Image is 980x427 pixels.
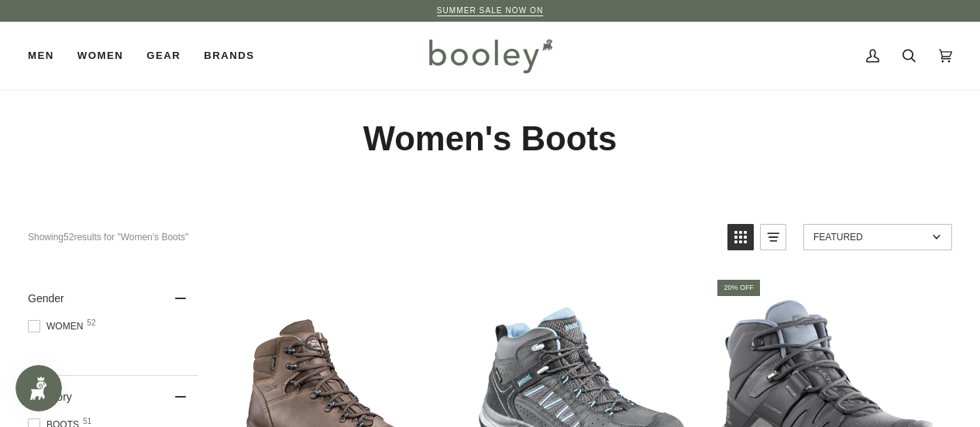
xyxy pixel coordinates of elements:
h1: Women's Boots [28,118,952,160]
a: Gear [135,22,192,90]
div: Showing results for "Women's Boots" [28,224,716,250]
span: Gear [146,48,181,64]
a: View grid mode [727,224,754,250]
span: Gender [28,292,64,305]
a: Women [66,22,135,90]
span: Women [28,319,88,333]
span: Brands [204,48,254,64]
a: Sort options [803,224,952,250]
span: Men [28,48,54,64]
div: 20% off [717,280,760,296]
span: 51 [83,418,91,425]
b: 52 [64,232,74,243]
a: Men [28,22,66,90]
img: Booley [422,33,558,78]
a: View list mode [760,224,786,250]
a: Brands [192,22,266,90]
span: 52 [87,319,95,327]
iframe: Button to open loyalty program pop-up [15,365,62,412]
a: SUMMER SALE NOW ON [437,6,544,15]
span: Featured [813,232,927,243]
span: Women [77,48,123,64]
